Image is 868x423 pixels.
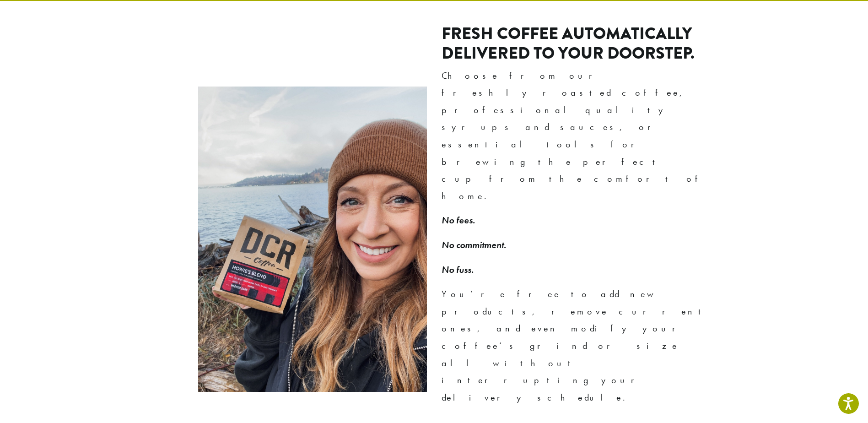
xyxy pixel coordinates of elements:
[442,214,475,226] em: No fees.
[442,286,709,406] p: You’re free to add new products, remove current ones, and even modify your coffee’s grind or size...
[442,264,474,276] em: No fuss.
[442,67,709,205] p: Choose from our freshly roasted coffee, professional-quality syrups and sauces, or essential tool...
[442,24,709,63] h2: Fresh coffee automatically delivered to your doorstep.
[442,239,506,251] em: No commitment.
